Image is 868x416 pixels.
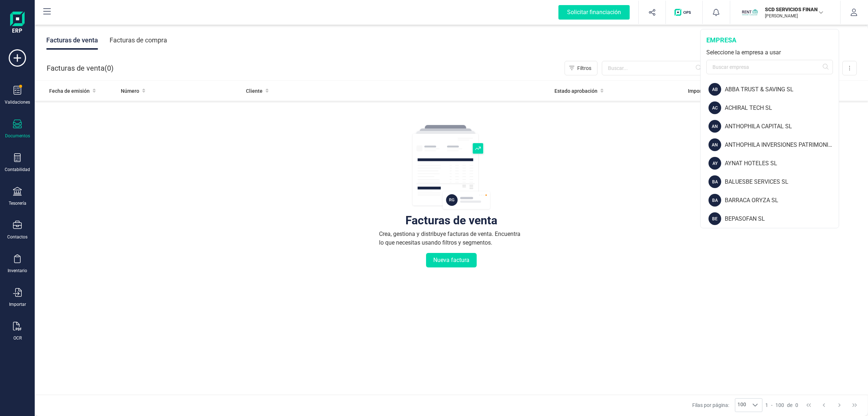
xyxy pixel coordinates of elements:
[725,104,839,112] div: ACHIRAL TECH SL
[706,48,833,57] div: Seleccione la empresa a usar
[848,398,861,412] button: Last Page
[706,60,833,74] input: Buscar empresa
[558,5,630,20] div: Solicitar financiación
[709,138,721,151] div: AN
[709,212,721,225] div: BE
[795,402,798,409] span: 0
[47,61,114,75] div: Facturas de venta ( )
[246,87,263,95] span: Cliente
[765,13,823,19] p: [PERSON_NAME]
[725,178,839,186] div: BALUESBE SERVICES SL
[688,87,706,95] span: Importe
[412,124,491,211] img: img-empty-table.svg
[775,402,784,409] span: 100
[554,87,597,95] span: Estado aprobación
[7,234,27,240] div: Contactos
[5,167,30,172] div: Contabilidad
[725,141,839,149] div: ANTHOPHILA INVERSIONES PATRIMONIALES SL
[565,61,597,75] button: Filtros
[725,85,839,94] div: ABBA TRUST & SAVING SL
[110,31,167,50] div: Facturas de compra
[121,87,139,95] span: Número
[725,159,839,168] div: AYNAT HOTELES SL
[709,83,721,96] div: AB
[13,335,22,341] div: OCR
[405,217,497,224] div: Facturas de venta
[8,268,27,274] div: Inventario
[802,398,816,412] button: First Page
[709,101,721,114] div: AC
[765,402,798,409] div: -
[725,122,839,131] div: ANTHOPHILA CAPITAL SL
[5,99,30,105] div: Validaciones
[5,133,30,139] div: Documentos
[725,215,839,223] div: BEPASOFAN SL
[577,65,591,72] span: Filtros
[46,31,98,50] div: Facturas de venta
[739,1,831,24] button: SCSCD SERVICIOS FINANCIEROS SL[PERSON_NAME]
[742,4,758,20] img: SC
[833,398,846,412] button: Next Page
[9,301,26,307] div: Importar
[49,87,90,95] span: Fecha de emisión
[709,175,721,188] div: BA
[9,200,26,206] div: Tesorería
[10,12,25,35] img: Logo Finanedi
[670,1,698,24] button: Logo de OPS
[709,120,721,133] div: AN
[765,6,823,13] p: SCD SERVICIOS FINANCIEROS SL
[602,61,706,75] input: Buscar...
[550,1,638,24] button: Solicitar financiación
[765,402,768,409] span: 1
[709,194,721,207] div: BA
[107,63,111,73] span: 0
[725,196,839,205] div: BARRACA ORYZA SL
[817,398,831,412] button: Previous Page
[706,35,833,45] div: empresa
[379,230,524,247] div: Crea, gestiona y distribuye facturas de venta. Encuentra lo que necesitas usando filtros y segmen...
[692,398,762,412] div: Filas por página:
[787,402,792,409] span: de
[735,399,748,412] span: 100
[675,9,694,16] img: Logo de OPS
[709,157,721,170] div: AY
[426,253,477,267] button: Nueva factura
